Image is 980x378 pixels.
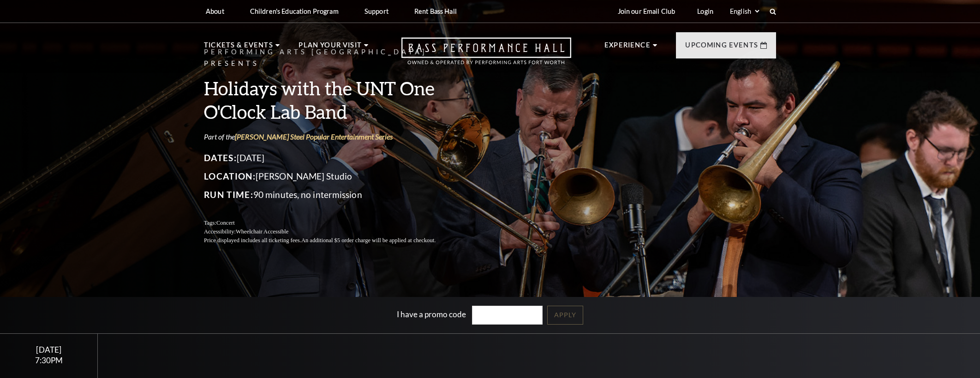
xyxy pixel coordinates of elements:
span: Run Time: [204,189,253,200]
p: Rent Bass Hall [414,7,457,15]
div: 7:30PM [11,356,87,364]
p: 90 minutes, no intermission [204,187,458,202]
p: Tickets & Events [204,40,273,56]
p: Accessibility: [204,227,458,236]
div: [DATE] [11,345,87,355]
a: [PERSON_NAME] Steel Popular Entertainment Series [235,132,393,141]
p: Plan Your Visit [299,40,362,56]
label: I have a promo code [397,309,466,319]
p: Part of the [204,132,458,142]
p: Support [365,7,388,15]
span: An additional $5 order charge will be applied at checkout. [301,237,436,244]
p: Price displayed includes all ticketing fees. [204,236,458,245]
h3: Holidays with the UNT One O'Clock Lab Band [204,76,458,123]
select: Select: [728,7,761,16]
p: [PERSON_NAME] Studio [204,169,458,184]
p: Tags: [204,219,458,227]
p: [DATE] [204,151,458,166]
p: Children's Education Program [250,7,339,15]
p: Upcoming Events [685,40,758,56]
p: About [206,7,224,15]
span: Dates: [204,153,237,163]
span: Wheelchair Accessible [236,228,288,235]
span: Location: [204,171,256,181]
p: Experience [604,40,651,56]
span: Concert [216,220,235,226]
